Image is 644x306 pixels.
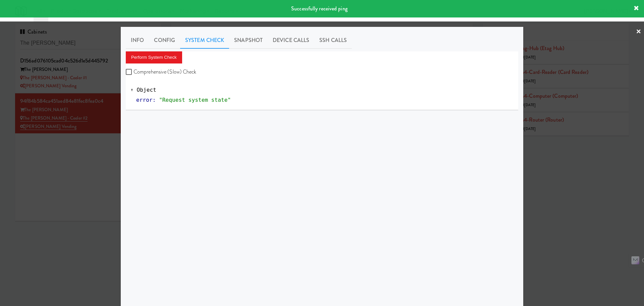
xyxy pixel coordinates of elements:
[153,97,156,103] span: :
[126,67,197,77] label: Comprehensive (Slow) Check
[180,32,229,49] a: System Check
[149,32,180,49] a: Config
[314,32,352,49] a: SSH Calls
[291,5,347,12] span: Successfully received ping
[137,87,156,93] span: Object
[126,51,182,63] button: Perform System Check
[229,32,268,49] a: Snapshot
[126,32,149,49] a: Info
[159,97,231,103] span: "Request system state"
[126,70,133,75] input: Comprehensive (Slow) Check
[636,21,641,42] a: ×
[268,32,314,49] a: Device Calls
[136,97,153,103] span: error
